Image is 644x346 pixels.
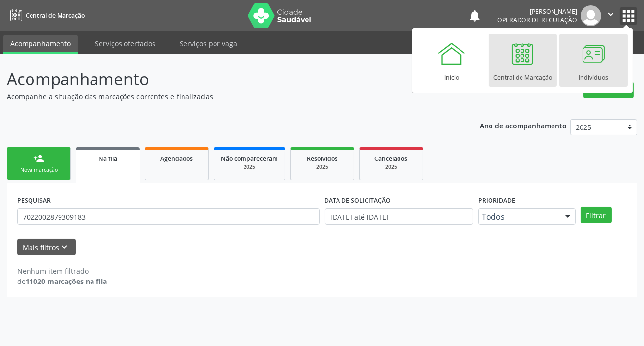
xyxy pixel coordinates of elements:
div: Nenhum item filtrado [17,266,107,276]
a: Indivíduos [559,34,628,87]
p: Acompanhe a situação das marcações correntes e finalizadas [7,92,448,102]
div: 2025 [367,163,416,171]
button: Mais filtroskeyboard_arrow_down [17,239,76,256]
div: person_add [33,153,44,164]
input: Selecione um intervalo [325,208,473,225]
i: keyboard_arrow_down [60,242,70,252]
span: Resolvidos [307,155,337,163]
span: Operador de regulação [497,16,577,24]
label: PESQUISAR [17,193,51,208]
span: Na fila [98,155,117,163]
a: Serviços ofertados [88,35,162,52]
span: Central de Marcação [26,11,85,20]
div: Nova marcação [14,166,63,174]
a: Acompanhamento [3,35,78,54]
a: Início [418,34,486,87]
button: apps [620,7,637,25]
div: [PERSON_NAME] [497,7,577,16]
div: de [17,276,107,286]
a: Central de Marcação [7,7,85,24]
button: notifications [468,9,482,23]
p: Ano de acompanhamento [480,119,567,131]
input: Nome, CNS [17,208,320,225]
a: Serviços por vaga [173,35,244,52]
p: Acompanhamento [7,67,448,92]
i:  [605,9,616,20]
span: Agendados [160,155,193,163]
span: Todos [482,212,555,221]
button:  [601,5,620,26]
button: Filtrar [581,207,612,223]
span: Não compareceram [221,155,278,163]
div: 2025 [221,163,278,171]
label: DATA DE SOLICITAÇÃO [325,193,391,208]
div: 2025 [298,163,347,171]
label: Prioridade [478,193,515,208]
img: img [581,5,601,26]
a: Central de Marcação [489,34,557,87]
span: Cancelados [375,155,408,163]
strong: 11020 marcações na fila [26,277,107,286]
